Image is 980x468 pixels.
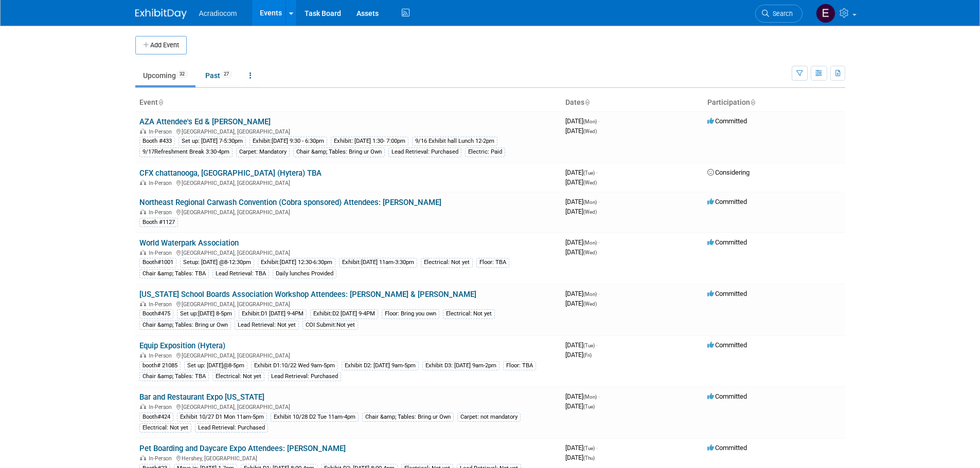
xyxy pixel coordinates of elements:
div: Booth #433 [139,137,175,146]
span: [DATE] [565,178,597,186]
span: [DATE] [565,454,595,461]
div: Electrical: Not yet [139,423,191,433]
span: (Wed) [583,301,597,307]
div: Set up: [DATE]@8-5pm [184,361,247,370]
a: Past27 [198,66,240,85]
div: booth# 21085 [139,361,181,370]
span: [DATE] [565,351,592,359]
div: Set up:[DATE] 8-5pm [177,309,235,319]
span: (Tue) [583,343,595,348]
div: Exhibit 10/28 D2 Tue 11am-4pm [271,413,359,422]
div: Exhibit 10/27 D1 Mon 11am-5pm [177,413,267,422]
span: In-Person [149,301,175,308]
span: [DATE] [565,169,598,176]
span: (Wed) [583,180,597,185]
div: Lead Retrieval: Purchased [195,423,268,433]
img: In-Person Event [140,180,146,185]
span: In-Person [149,404,175,410]
span: (Mon) [583,394,597,400]
span: [DATE] [565,198,600,205]
span: (Thu) [583,455,595,461]
a: Sort by Start Date [584,98,590,106]
div: [GEOGRAPHIC_DATA], [GEOGRAPHIC_DATA] [139,299,557,308]
span: 27 [221,70,232,78]
a: Equip Exposition (Hytera) [139,341,225,350]
div: Chair &amp; Tables: Bring ur Own [293,147,385,157]
span: - [596,341,598,349]
div: 9/16 Exhibit hall Lunch 12-2pm [412,137,497,146]
span: (Tue) [583,404,595,409]
span: - [596,169,598,176]
img: In-Person Event [140,352,146,358]
span: - [598,238,600,246]
span: [DATE] [565,444,598,452]
div: Exhibit D2: [DATE] 9am-5pm [342,361,419,370]
div: Exhibit: [DATE] 1:30- 7:00pm [331,137,408,146]
span: (Tue) [583,445,595,451]
a: AZA Attendee's Ed & [PERSON_NAME] [139,117,271,126]
a: Sort by Event Name [158,98,163,106]
div: [GEOGRAPHIC_DATA], [GEOGRAPHIC_DATA] [139,351,557,359]
div: Exhibit:[DATE] 9:30 - 6:30pm [250,137,327,146]
div: Exhibit D1:10/22 Wed 9am-5pm [251,361,338,370]
a: [US_STATE] School Boards Association Workshop Attendees: [PERSON_NAME] & [PERSON_NAME] [139,290,476,299]
div: Chair &amp; Tables: Bring ur Own [139,321,231,330]
div: Booth#424 [139,413,173,422]
span: In-Person [149,128,175,135]
div: Lead Retrieval: Purchased [268,372,341,381]
span: - [598,117,600,125]
span: - [598,392,600,400]
div: Exhibit:D2 [DATE] 9-4PM [310,309,378,319]
img: In-Person Event [140,301,146,306]
div: Booth#475 [139,309,173,319]
div: Chair &amp; Tables: TBA [139,269,209,278]
a: Pet Boarding and Daycare Expo Attendees: [PERSON_NAME] [139,444,346,453]
img: In-Person Event [140,209,146,214]
img: In-Person Event [140,250,146,255]
span: Considering [707,169,750,176]
a: Sort by Participation Type [750,98,755,106]
span: Committed [707,290,747,297]
span: [DATE] [565,402,595,410]
div: Exhibit:[DATE] 11am-3:30pm [339,258,417,267]
div: [GEOGRAPHIC_DATA], [GEOGRAPHIC_DATA] [139,127,557,135]
img: In-Person Event [140,404,146,409]
span: (Wed) [583,128,597,134]
span: (Fri) [583,352,592,358]
div: [GEOGRAPHIC_DATA], [GEOGRAPHIC_DATA] [139,402,557,410]
div: Lead Retrieval: TBA [212,269,269,278]
span: In-Person [149,209,175,216]
a: Search [755,5,803,23]
span: (Mon) [583,199,597,205]
span: (Mon) [583,240,597,246]
div: [GEOGRAPHIC_DATA], [GEOGRAPHIC_DATA] [139,178,557,186]
button: Add Event [135,36,187,54]
div: Electrical: Not yet [212,372,264,381]
a: CFX chattanooga, [GEOGRAPHIC_DATA] (Hytera) TBA [139,169,322,178]
span: Committed [707,198,747,205]
span: Search [769,10,793,17]
span: Committed [707,238,747,246]
div: Hershey, [GEOGRAPHIC_DATA] [139,454,557,462]
span: In-Person [149,180,175,186]
div: Set up: [DATE] 7-5:30pm [179,137,246,146]
div: Booth #1127 [139,218,178,227]
div: Setup: [DATE] @8-12:30pm [180,258,254,267]
span: In-Person [149,352,175,359]
th: Event [135,94,561,111]
div: Floor: TBA [476,258,509,267]
span: Committed [707,341,747,349]
span: [DATE] [565,127,597,135]
div: Carpet: not mandatory [457,413,521,422]
div: Daily lunches Provided [273,269,336,278]
span: [DATE] [565,117,600,125]
a: Bar and Restaurant Expo [US_STATE] [139,392,264,402]
span: [DATE] [565,238,600,246]
div: Exhibit:D1 [DATE] 9-4PM [239,309,307,319]
div: Lead Retrieval: Purchased [388,147,461,157]
th: Dates [561,94,703,111]
span: Committed [707,117,747,125]
span: - [598,290,600,297]
div: Electrical: Not yet [443,309,495,319]
a: Northeast Regional Carwash Convention (Cobra sponsored) Attendees: [PERSON_NAME] [139,198,441,207]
